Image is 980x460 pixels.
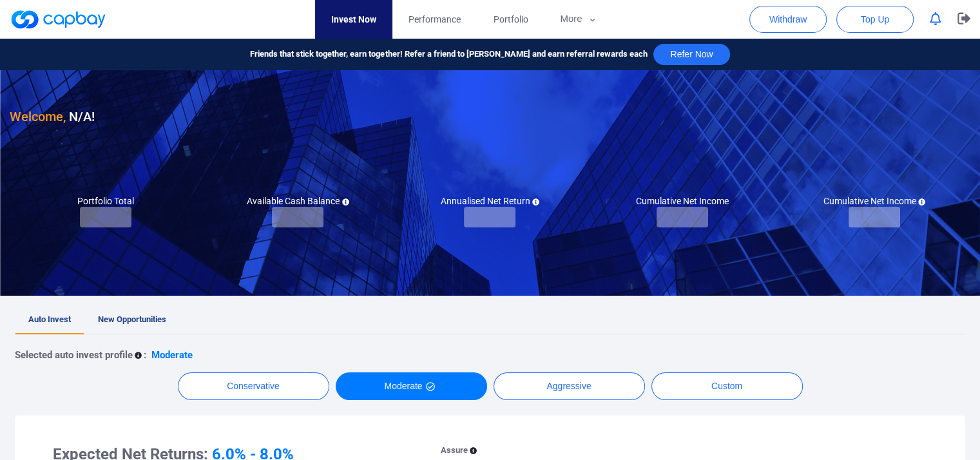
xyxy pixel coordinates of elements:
[178,372,329,400] button: Conservative
[151,347,193,363] p: Moderate
[98,314,166,324] span: New Opportunities
[15,347,133,363] p: Selected auto invest profile
[651,372,803,400] button: Custom
[493,12,528,26] span: Portfolio
[408,12,461,26] span: Performance
[77,195,134,207] h5: Portfolio Total
[247,195,349,207] h5: Available Cash Balance
[494,372,645,400] button: Aggressive
[441,444,468,457] p: Assure
[653,44,729,65] button: Refer Now
[861,13,889,26] span: Top Up
[250,48,647,61] span: Friends that stick together, earn together! Refer a friend to [PERSON_NAME] and earn referral rew...
[10,109,66,124] span: Welcome,
[28,314,71,324] span: Auto Invest
[636,195,729,207] h5: Cumulative Net Income
[823,195,925,207] h5: Cumulative Net Income
[336,372,487,400] button: Moderate
[10,106,95,127] h3: N/A !
[144,347,146,363] p: :
[836,6,914,33] button: Top Up
[440,195,539,207] h5: Annualised Net Return
[749,6,827,33] button: Withdraw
